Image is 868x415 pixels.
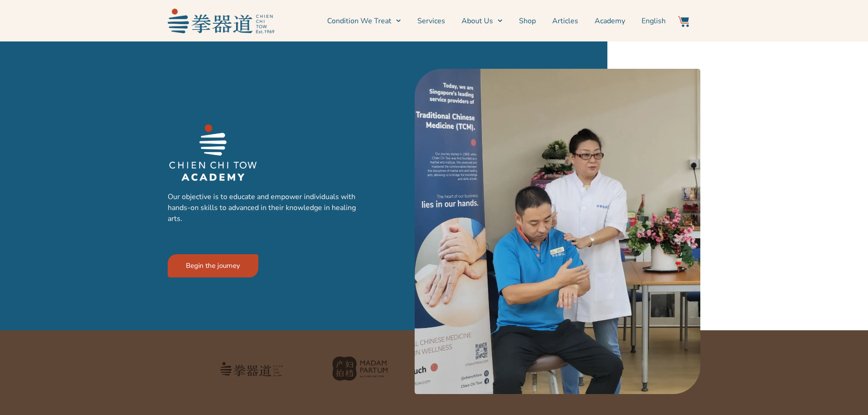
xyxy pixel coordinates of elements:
[168,191,365,224] p: Our objective is to educate and empower individuals with hands-on skills to advanced in their kno...
[642,15,666,26] span: English
[642,10,666,32] a: English
[678,16,689,27] img: Website Icon-03
[552,10,578,32] a: Articles
[186,262,240,269] span: Begin the journey
[595,10,625,32] a: Academy
[168,254,258,277] a: Begin the journey
[279,10,666,32] nav: Menu
[327,10,401,32] a: Condition We Treat
[462,10,503,32] a: About Us
[417,10,445,32] a: Services
[519,10,536,32] a: Shop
